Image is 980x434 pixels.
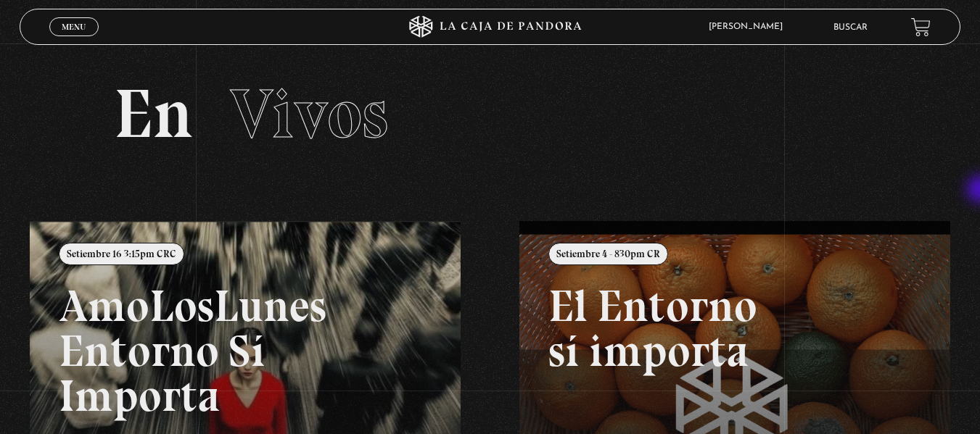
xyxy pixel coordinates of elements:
span: Cerrar [57,35,91,45]
span: Menu [62,22,86,31]
span: [PERSON_NAME] [701,22,797,31]
a: Buscar [833,23,868,32]
h2: En [114,80,867,149]
a: View your shopping cart [911,17,931,36]
span: Vivos [230,72,388,155]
